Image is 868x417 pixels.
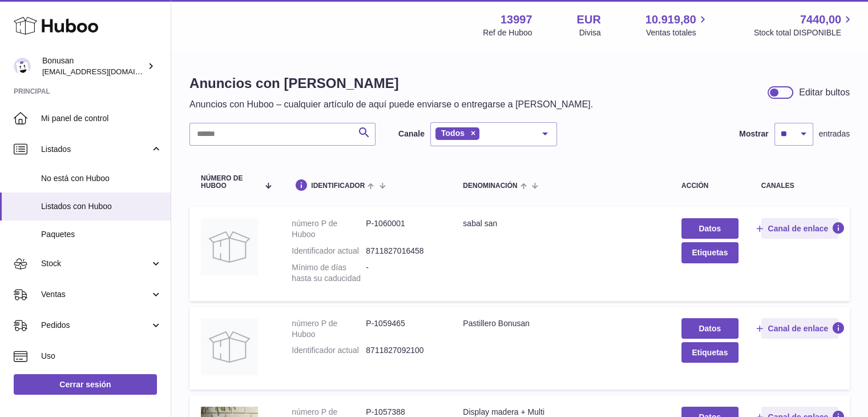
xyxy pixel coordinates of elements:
dt: número P de Huboo [292,218,366,240]
button: Etiquetas [681,242,738,263]
button: Canal de enlace [761,318,838,339]
dt: Mínimo de días hasta su caducidad [292,262,366,284]
a: Datos [681,218,738,239]
span: Pedidos [41,320,150,331]
span: identificador [311,182,365,190]
div: acción [681,182,738,190]
img: sabal san [201,218,258,275]
button: Canal de enlace [761,218,838,239]
div: Editar bultos [799,86,850,99]
div: Divisa [579,27,601,38]
strong: 13997 [500,12,532,27]
span: Stock [41,258,150,269]
dt: número P de Huboo [292,318,366,340]
span: Todos [441,129,465,138]
dd: P-1059465 [366,318,440,340]
span: Listados con Huboo [41,201,162,212]
img: Pastillero Bonusan [201,318,258,375]
span: Mi panel de control [41,113,162,124]
dd: 8711827092100 [366,345,440,356]
span: Canal de enlace [768,223,828,234]
span: Paquetes [41,229,162,240]
button: Etiquetas [681,342,738,363]
div: canales [761,182,838,190]
label: Mostrar [739,129,768,139]
span: entradas [819,129,850,139]
div: Ref de Huboo [483,27,532,38]
a: Cerrar sesión [14,374,157,395]
span: [EMAIL_ADDRESS][DOMAIN_NAME] [42,67,168,76]
dd: P-1060001 [366,218,440,240]
span: denominación [463,182,517,190]
div: sabal san [463,218,659,229]
span: Ventas totales [646,27,709,38]
p: Anuncios con Huboo – cualquier artículo de aquí puede enviarse o entregarse a [PERSON_NAME]. [189,98,593,111]
span: Canal de enlace [768,323,828,334]
dd: 8711827016458 [366,246,440,256]
div: Bonusan [42,55,145,77]
a: 10.919,80 Ventas totales [645,12,709,38]
h1: Anuncios con [PERSON_NAME] [189,74,593,93]
a: Datos [681,318,738,339]
dd: - [366,262,440,284]
span: número de Huboo [201,175,259,190]
span: 7440,00 [800,12,841,27]
img: info@bonusan.es [14,58,31,75]
span: Ventas [41,289,150,300]
span: Listados [41,144,150,155]
label: Canale [398,129,425,139]
span: Uso [41,351,162,362]
dt: Identificador actual [292,345,366,356]
span: Stock total DISPONIBLE [754,27,854,38]
a: 7440,00 Stock total DISPONIBLE [754,12,854,38]
dt: Identificador actual [292,246,366,256]
strong: EUR [576,12,600,27]
span: No está con Huboo [41,173,162,184]
span: 10.919,80 [645,12,696,27]
div: Pastillero Bonusan [463,318,659,329]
